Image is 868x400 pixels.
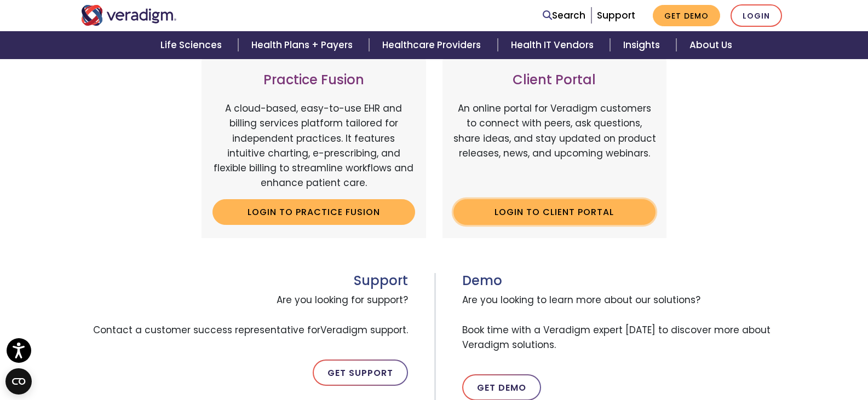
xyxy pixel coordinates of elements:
p: A cloud-based, easy-to-use EHR and billing services platform tailored for independent practices. ... [212,101,415,190]
a: Login to Practice Fusion [212,199,415,224]
h3: Practice Fusion [212,72,415,88]
h3: Client Portal [453,72,656,88]
a: Search [543,8,585,23]
span: Are you looking to learn more about our solutions? Book time with a Veradigm expert [DATE] to dis... [462,288,787,357]
span: Veradigm support. [320,323,408,337]
a: Health IT Vendors [498,31,610,59]
a: Insights [610,31,676,59]
iframe: Drift Chat Widget [658,321,855,387]
a: Get Support [313,360,408,386]
img: Veradigm logo [81,5,177,26]
h3: Support [81,273,408,289]
a: Health Plans + Payers [238,31,369,59]
a: About Us [676,31,745,59]
a: Login [731,4,782,27]
h3: Demo [462,273,787,289]
a: Get Demo [653,5,720,26]
a: Support [597,9,635,22]
p: An online portal for Veradigm customers to connect with peers, ask questions, share ideas, and st... [453,101,656,190]
span: Are you looking for support? Contact a customer success representative for [81,288,408,342]
a: Life Sciences [147,31,238,59]
a: Login to Client Portal [453,199,656,224]
button: Open CMP widget [5,368,32,395]
a: Healthcare Providers [369,31,497,59]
